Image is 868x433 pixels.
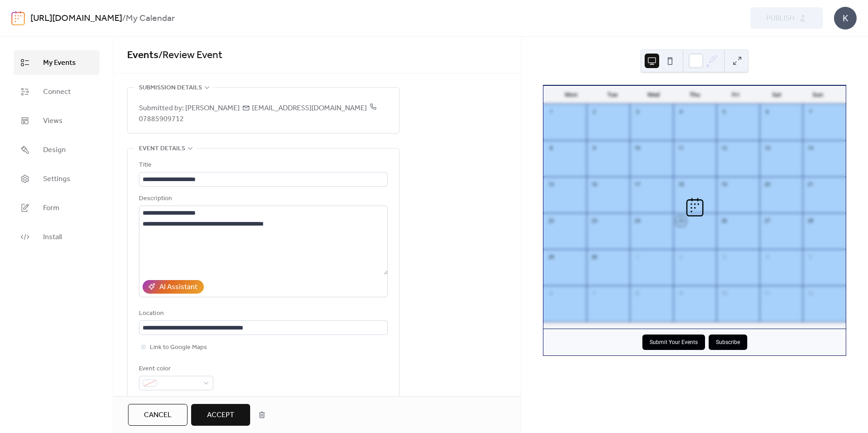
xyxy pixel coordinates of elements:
span: Views [43,116,63,127]
div: 5 [805,252,815,262]
div: K [834,7,857,30]
div: 5 [719,107,729,117]
div: 7 [589,289,599,299]
div: 22 [546,216,556,226]
a: Events [127,45,158,65]
div: Event color [139,364,212,374]
div: 3 [719,252,729,262]
a: Views [14,108,99,133]
div: 9 [589,143,599,153]
div: 12 [805,289,815,299]
div: 13 [762,143,772,153]
div: 28 [805,216,815,226]
span: Connect [43,87,71,98]
b: / [122,10,126,27]
div: 4 [762,252,772,262]
a: Form [14,196,99,220]
div: 2 [676,252,686,262]
div: 21 [805,180,815,190]
div: Description [139,193,386,204]
div: Tue [592,86,633,104]
div: 20 [762,180,772,190]
div: 2 [589,107,599,117]
div: 8 [632,289,642,299]
span: Install [43,232,62,243]
div: Location [139,308,386,319]
div: AI Assistant [159,282,197,293]
a: Design [14,138,99,162]
div: Wed [633,86,674,104]
div: 7 [805,107,815,117]
div: 11 [762,289,772,299]
div: 11 [676,143,686,153]
div: Mon [551,86,592,104]
div: 14 [805,143,815,153]
div: 12 [719,143,729,153]
button: Accept [191,404,250,426]
button: Subscribe [709,335,747,350]
a: My Events [14,50,99,75]
span: Event details [139,143,185,154]
div: 4 [676,107,686,117]
div: 15 [546,180,556,190]
span: / Review Event [158,45,222,65]
span: Link to Google Maps [150,342,207,353]
div: 9 [676,289,686,299]
span: Form [43,203,59,214]
div: 23 [589,216,599,226]
button: Cancel [128,404,187,426]
div: Sun [797,86,838,104]
a: Connect [14,79,99,104]
span: My Events [43,58,76,69]
button: AI Assistant [143,280,204,294]
div: 26 [719,216,729,226]
div: 30 [589,252,599,262]
div: Sat [756,86,798,104]
div: Thu [674,86,715,104]
div: 27 [762,216,772,226]
span: Submission details [139,83,202,93]
img: logo [11,11,25,25]
span: Accept [207,410,234,421]
div: 29 [546,252,556,262]
div: 25 [676,216,686,226]
b: My Calendar [126,10,175,27]
div: 10 [632,143,642,153]
div: Fri [715,86,756,104]
div: 16 [589,180,599,190]
a: [URL][DOMAIN_NAME] [30,10,122,27]
div: 19 [719,180,729,190]
button: Submit Your Events [642,335,705,350]
span: Settings [43,174,70,185]
a: Settings [14,167,99,191]
div: 8 [546,143,556,153]
span: 07885909712 [139,101,377,126]
div: 1 [632,252,642,262]
div: 6 [546,289,556,299]
div: 3 [632,107,642,117]
div: 24 [632,216,642,226]
div: 10 [719,289,729,299]
span: Cancel [144,410,172,421]
div: 6 [762,107,772,117]
div: 18 [676,180,686,190]
div: 1 [546,107,556,117]
a: Install [14,225,99,249]
span: Design [43,145,66,156]
div: 17 [632,180,642,190]
span: Submitted by: [PERSON_NAME] [EMAIL_ADDRESS][DOMAIN_NAME] [139,103,388,125]
div: Title [139,160,386,171]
